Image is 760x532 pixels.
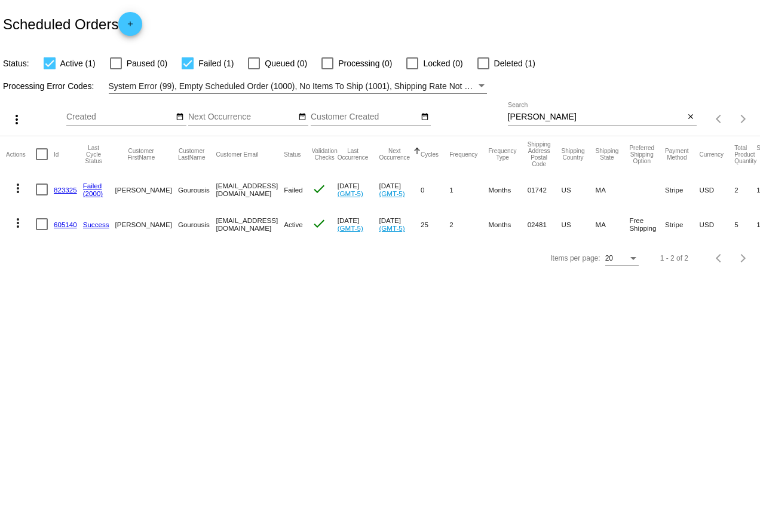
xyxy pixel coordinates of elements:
mat-cell: US [562,207,596,241]
button: Change sorting for FrequencyType [488,148,516,161]
span: 20 [605,254,613,262]
span: Queued (0) [265,56,307,71]
a: Failed [83,182,102,189]
button: Change sorting for ShippingState [595,148,618,161]
mat-cell: USD [700,172,735,207]
button: Change sorting for NextOccurrenceUtc [379,148,410,161]
mat-cell: Free Shipping [629,207,665,241]
button: Change sorting for ShippingCountry [562,148,585,161]
mat-cell: 5 [734,207,756,241]
a: Success [83,221,109,228]
mat-select: Filter by Processing Error Codes [109,79,488,94]
button: Change sorting for PaymentMethod.Type [665,148,688,161]
button: Change sorting for CurrencyIso [700,151,724,158]
mat-cell: [EMAIL_ADDRESS][DOMAIN_NAME] [216,207,284,241]
mat-icon: date_range [298,112,307,122]
button: Change sorting for Id [54,151,59,158]
button: Clear [684,111,697,124]
mat-cell: [DATE] [379,207,421,241]
mat-header-cell: Total Product Quantity [734,136,756,172]
a: (GMT-5) [379,224,404,232]
mat-cell: 2 [734,172,756,207]
button: Change sorting for Cycles [421,151,439,158]
a: (GMT-5) [379,189,404,197]
mat-cell: [PERSON_NAME] [115,172,178,207]
button: Next page [731,246,755,270]
button: Previous page [707,246,731,270]
span: Status: [3,59,29,68]
mat-cell: 0 [421,172,449,207]
span: Failed (1) [198,56,234,71]
a: (GMT-5) [338,224,363,232]
mat-cell: Months [488,207,527,241]
mat-icon: date_range [421,112,429,122]
mat-cell: USD [700,207,735,241]
mat-cell: 02481 [528,207,562,241]
div: 1 - 2 of 2 [660,254,688,262]
button: Change sorting for LastOccurrenceUtc [338,148,369,161]
span: Paused (0) [127,56,167,71]
mat-icon: check [312,182,326,196]
button: Change sorting for CustomerFirstName [115,148,167,161]
mat-icon: close [687,112,695,122]
button: Change sorting for CustomerEmail [216,151,258,158]
input: Created [66,112,174,122]
button: Change sorting for CustomerLastName [178,148,206,161]
button: Previous page [707,107,731,131]
span: Failed [284,186,303,194]
h2: Scheduled Orders [3,12,142,36]
mat-header-cell: Actions [6,136,36,172]
mat-icon: check [312,216,326,231]
span: Processing (0) [338,56,392,71]
mat-cell: [DATE] [338,172,379,207]
span: Locked (0) [423,56,462,71]
span: Processing Error Codes: [3,81,94,91]
button: Change sorting for LastProcessingCycleId [83,145,105,164]
mat-cell: Months [488,172,527,207]
mat-cell: [DATE] [338,207,379,241]
mat-cell: 25 [421,207,449,241]
mat-icon: more_vert [11,216,25,230]
mat-cell: US [562,172,596,207]
mat-cell: 01742 [528,172,562,207]
a: (2000) [83,189,103,197]
div: Items per page: [550,254,600,262]
mat-cell: Stripe [665,207,699,241]
span: Active [284,221,303,228]
mat-cell: Gourousis [178,172,216,207]
mat-icon: more_vert [10,112,24,127]
mat-icon: date_range [176,112,184,122]
mat-icon: more_vert [11,181,25,195]
a: (GMT-5) [338,189,363,197]
button: Change sorting for ShippingPostcode [528,141,551,167]
mat-cell: 1 [449,172,488,207]
a: 605140 [54,221,77,228]
button: Change sorting for Frequency [449,151,477,158]
input: Customer Created [311,112,418,122]
mat-cell: [DATE] [379,172,421,207]
input: Search [508,112,685,122]
mat-cell: MA [595,172,629,207]
button: Change sorting for Status [284,151,301,158]
mat-cell: Stripe [665,172,699,207]
mat-cell: 2 [449,207,488,241]
mat-icon: add [123,20,137,34]
span: Deleted (1) [494,56,535,71]
mat-cell: [PERSON_NAME] [115,207,178,241]
button: Next page [731,107,755,131]
button: Change sorting for PreferredShippingOption [629,145,654,164]
mat-select: Items per page: [605,255,639,263]
mat-cell: [EMAIL_ADDRESS][DOMAIN_NAME] [216,172,284,207]
mat-header-cell: Validation Checks [312,136,338,172]
mat-cell: MA [595,207,629,241]
mat-cell: Gourousis [178,207,216,241]
input: Next Occurrence [188,112,296,122]
a: 823325 [54,186,77,194]
span: Active (1) [60,56,96,71]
